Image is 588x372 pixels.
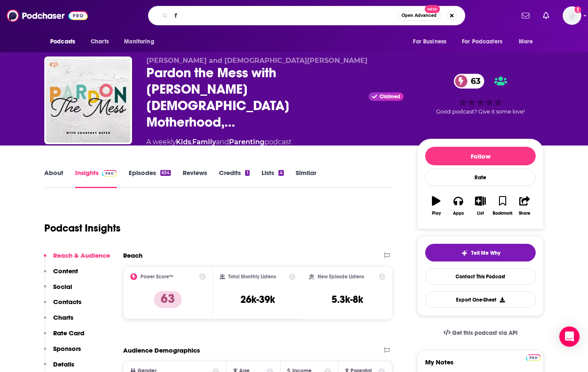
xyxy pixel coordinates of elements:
[53,251,110,259] p: Reach & Audience
[44,345,81,360] button: Sponsors
[456,34,515,50] button: open menu
[402,13,437,18] span: Open Advanced
[437,323,524,343] a: Get this podcast via API
[452,329,518,337] span: Get this podcast via API
[447,191,469,221] button: Apps
[469,191,491,221] button: List
[454,74,485,89] a: 63
[398,11,440,21] button: Open AdvancedNew
[102,170,117,177] img: Podchaser Pro
[240,293,275,306] h3: 26k-39k
[539,8,553,23] a: Show notifications dropdown
[140,274,173,280] h2: Power Score™
[192,138,216,146] a: Family
[453,211,464,216] div: Apps
[44,313,73,329] button: Charts
[526,354,541,361] img: Podchaser Pro
[85,34,114,50] a: Charts
[526,353,541,361] a: Pro website
[44,283,72,298] button: Social
[53,360,74,368] p: Details
[563,6,581,25] img: User Profile
[91,36,109,48] span: Charts
[493,211,512,216] div: Bookmark
[513,34,544,50] button: open menu
[425,147,536,165] button: Follow
[75,169,117,188] a: InsightsPodchaser Pro
[183,169,207,188] a: Reviews
[425,5,440,13] span: New
[53,298,81,306] p: Contacts
[124,36,154,48] span: Monitoring
[432,211,441,216] div: Play
[519,36,533,48] span: More
[425,291,536,308] button: Export One-Sheet
[575,6,581,13] svg: Add a profile image
[53,329,84,337] p: Rate Card
[425,191,447,221] button: Play
[559,326,580,347] div: Open Intercom Messenger
[44,251,110,267] button: Reach & Audience
[7,8,88,24] img: Podchaser - Follow, Share and Rate Podcasts
[160,170,171,176] div: 634
[44,329,84,345] button: Rate Card
[425,268,536,285] a: Contact This Podcast
[44,34,86,50] button: open menu
[318,274,364,280] h2: New Episode Listens
[519,211,530,216] div: Share
[123,346,200,354] h2: Audience Demographics
[44,169,63,188] a: About
[477,211,484,216] div: List
[219,169,249,188] a: Credits1
[53,313,73,321] p: Charts
[471,250,500,256] span: Tell Me Why
[53,283,72,291] p: Social
[417,57,544,132] div: 63Good podcast? Give it some love!
[118,34,165,50] button: open menu
[44,267,78,283] button: Content
[413,36,446,48] span: For Business
[425,169,536,186] div: Rate
[563,6,581,25] span: Logged in as shcarlos
[50,36,75,48] span: Podcasts
[148,6,465,25] div: Search podcasts, credits, & more...
[176,138,191,146] a: Kids
[146,57,367,65] span: [PERSON_NAME] and [DEMOGRAPHIC_DATA][PERSON_NAME]
[191,138,192,146] span: ,
[216,138,229,146] span: and
[462,36,502,48] span: For Podcasters
[44,222,121,235] h1: Podcast Insights
[514,191,536,221] button: Share
[46,58,130,143] img: Pardon the Mess with Courtney DeFeo - Christian Motherhood, Biblical Parenting, Raising Christian...
[425,244,536,261] button: tell me why sparkleTell Me Why
[228,274,276,280] h2: Total Monthly Listens
[518,8,533,23] a: Show notifications dropdown
[462,74,485,89] span: 63
[380,94,400,99] span: Claimed
[563,6,581,25] button: Show profile menu
[245,170,249,176] div: 1
[461,250,468,256] img: tell me why sparkle
[53,267,78,275] p: Content
[491,191,513,221] button: Bookmark
[123,251,143,259] h2: Reach
[129,169,171,188] a: Episodes634
[278,170,284,176] div: 4
[44,298,81,313] button: Contacts
[146,137,291,147] div: A weekly podcast
[154,291,182,308] p: 63
[436,108,525,115] span: Good podcast? Give it some love!
[332,293,363,306] h3: 5.3k-8k
[53,345,81,353] p: Sponsors
[296,169,316,188] a: Similar
[407,34,457,50] button: open menu
[171,9,398,22] input: Search podcasts, credits, & more...
[262,169,284,188] a: Lists4
[229,138,264,146] a: Parenting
